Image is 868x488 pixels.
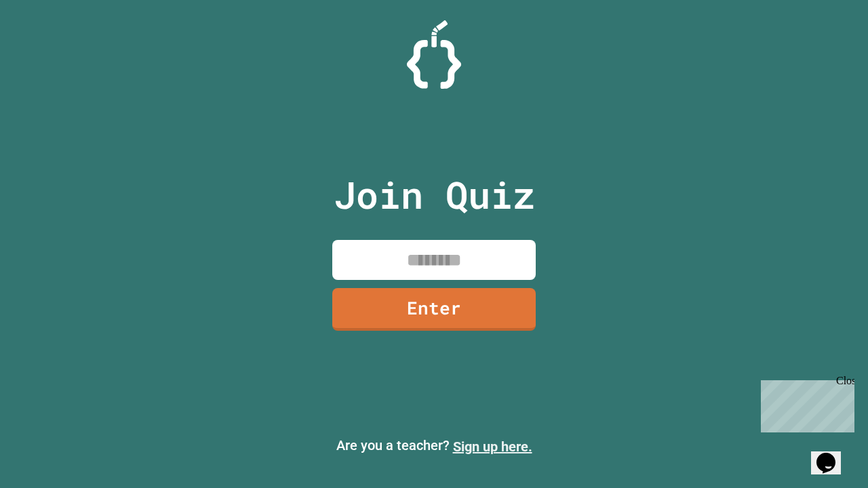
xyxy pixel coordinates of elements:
a: Sign up here. [453,439,532,455]
p: Join Quiz [334,167,535,223]
a: Enter [332,288,536,331]
iframe: chat widget [755,375,854,432]
p: Are you a teacher? [11,435,857,457]
img: Logo.svg [407,20,461,89]
div: Chat with us now!Close [5,5,94,86]
iframe: chat widget [811,434,854,474]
